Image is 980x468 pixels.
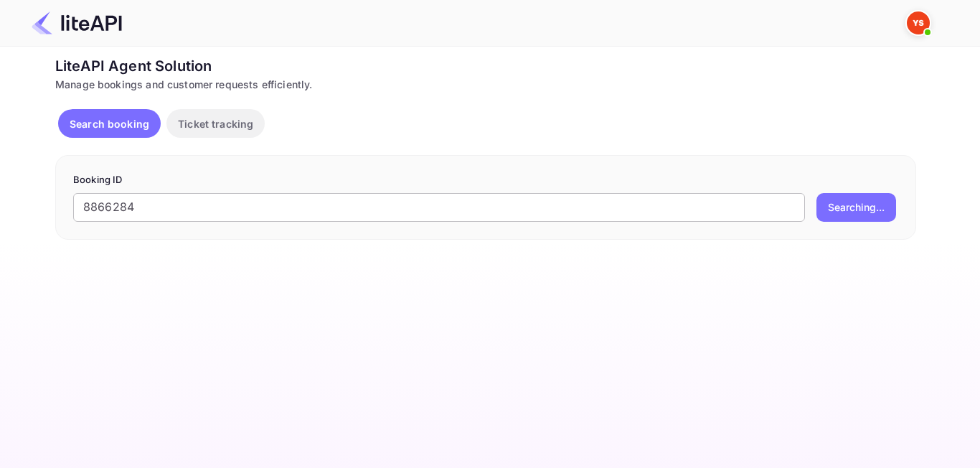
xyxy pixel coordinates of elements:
[55,77,916,92] div: Manage bookings and customer requests efficiently.
[73,193,805,222] input: Enter Booking ID (e.g., 63782194)
[816,193,896,222] button: Searching...
[32,11,122,34] img: LiteAPI Logo
[55,55,916,77] div: LiteAPI Agent Solution
[73,173,898,187] p: Booking ID
[70,116,149,131] p: Search booking
[178,116,253,131] p: Ticket tracking
[907,11,930,34] img: Yandex Support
